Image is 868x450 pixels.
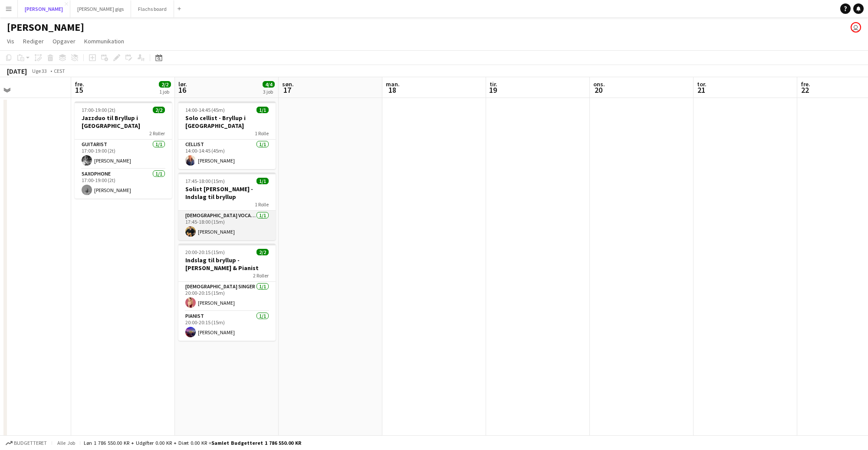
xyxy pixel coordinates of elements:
span: 16 [177,85,187,95]
span: 15 [73,85,84,95]
a: Opgaver [49,36,79,47]
button: Budgetteret [4,438,48,448]
h1: [PERSON_NAME] [7,21,84,34]
a: Vis [3,36,18,47]
h3: Solist [PERSON_NAME] - Indslag til bryllup [178,185,276,201]
span: man. [386,80,400,88]
div: [DATE] [7,67,27,75]
span: Budgetteret [14,440,47,446]
span: tor. [697,80,707,88]
button: [PERSON_NAME] [18,0,70,17]
a: Kommunikation [81,36,128,47]
span: Uge 33 [29,68,50,74]
span: 2/2 [159,81,171,88]
div: 1 job [159,88,171,95]
span: 2 Roller [253,272,269,279]
span: 17:45-18:00 (15m) [185,178,225,184]
span: 2/2 [256,249,269,255]
app-job-card: 14:00-14:45 (45m)1/1Solo cellist - Bryllup i [GEOGRAPHIC_DATA]1 RolleCellist1/114:00-14:45 (45m)[... [178,101,276,169]
h3: Jazzduo til Bryllup i [GEOGRAPHIC_DATA] [75,114,172,130]
button: [PERSON_NAME] gigs [70,0,131,17]
span: 22 [799,85,810,95]
app-card-role: Pianist1/120:00-20:15 (15m)[PERSON_NAME] [178,311,276,341]
h3: Indslag til bryllup - [PERSON_NAME] & Pianist [178,256,276,272]
span: 1/1 [256,178,269,184]
button: Flachs board [131,0,174,17]
span: 20:00-20:15 (15m) [185,249,225,255]
app-job-card: 17:45-18:00 (15m)1/1Solist [PERSON_NAME] - Indslag til bryllup1 Rolle[DEMOGRAPHIC_DATA] Vocal + G... [178,173,276,240]
span: 2/2 [153,107,165,113]
app-card-role: [DEMOGRAPHIC_DATA] Singer1/120:00-20:15 (15m)[PERSON_NAME] [178,282,276,311]
app-user-avatar: Frederik Flach [851,22,861,33]
span: tir. [490,80,497,88]
span: 1 Rolle [255,201,269,208]
span: 4/4 [263,81,275,88]
span: Rediger [23,37,44,45]
span: 20 [592,85,605,95]
app-card-role: Guitarist1/117:00-19:00 (2t)[PERSON_NAME] [75,140,172,169]
span: lør. [178,80,187,88]
span: ons. [593,80,605,88]
span: 21 [696,85,707,95]
app-job-card: 20:00-20:15 (15m)2/2Indslag til bryllup - [PERSON_NAME] & Pianist2 Roller[DEMOGRAPHIC_DATA] Singe... [178,244,276,341]
span: 2 Roller [149,130,165,137]
span: 1 Rolle [255,130,269,137]
div: Løn 1 786 550.00 KR + Udgifter 0.00 KR + Diæt 0.00 KR = [84,440,301,446]
span: Opgaver [53,37,76,45]
app-card-role: Cellist1/114:00-14:45 (45m)[PERSON_NAME] [178,140,276,169]
span: søn. [282,80,294,88]
span: 17:00-19:00 (2t) [82,107,115,113]
span: 17 [281,85,294,95]
app-job-card: 17:00-19:00 (2t)2/2Jazzduo til Bryllup i [GEOGRAPHIC_DATA]2 RollerGuitarist1/117:00-19:00 (2t)[PE... [75,101,172,199]
div: 3 job [263,88,274,95]
app-card-role: Saxophone1/117:00-19:00 (2t)[PERSON_NAME] [75,169,172,199]
span: Samlet budgetteret 1 786 550.00 KR [211,440,301,446]
span: 1/1 [256,107,269,113]
a: Rediger [20,36,47,47]
span: 18 [385,85,400,95]
span: Vis [7,37,14,45]
span: 19 [488,85,497,95]
span: Kommunikation [84,37,124,45]
span: 14:00-14:45 (45m) [185,107,225,113]
div: CEST [54,68,65,74]
h3: Solo cellist - Bryllup i [GEOGRAPHIC_DATA] [178,114,276,130]
span: fre. [75,80,84,88]
app-card-role: [DEMOGRAPHIC_DATA] Vocal + Guitar1/117:45-18:00 (15m)[PERSON_NAME] [178,211,276,240]
span: fre. [801,80,810,88]
span: Alle job [56,440,76,446]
